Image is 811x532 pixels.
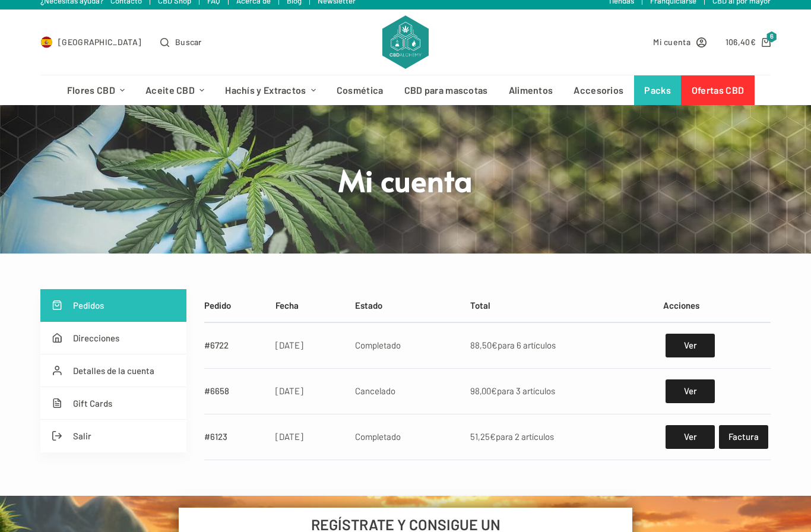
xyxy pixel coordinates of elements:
[40,354,186,387] a: Detalles de la cuenta
[175,35,202,49] span: Buscar
[470,340,498,350] span: 88,50
[498,75,563,105] a: Alimentos
[653,35,707,49] a: Mi cuenta
[58,35,141,49] span: [GEOGRAPHIC_DATA]
[204,300,231,311] span: Pedido
[470,300,490,311] span: Total
[464,322,657,369] td: para 6 artículos
[666,379,715,403] a: Ver
[766,31,777,43] span: 6
[40,387,186,420] a: Gift Cards
[653,35,690,49] span: Mi cuenta
[40,322,186,354] a: Direcciones
[634,75,682,105] a: Packs
[135,75,215,105] a: Aceite CBD
[275,385,303,396] time: [DATE]
[160,35,202,49] button: Abrir formulario de búsqueda
[56,75,754,105] nav: Menú de cabecera
[40,36,52,48] img: ES Flag
[382,15,429,69] img: CBD Alchemy
[726,37,756,47] bdi: 106,40
[56,75,135,105] a: Flores CBD
[275,340,303,350] time: [DATE]
[464,414,657,460] td: para 2 artículos
[464,368,657,414] td: para 3 artículos
[197,517,614,532] h6: REGÍSTRATE Y CONSIGUE UN
[563,75,634,105] a: Accesorios
[204,385,229,396] a: #6658
[215,75,327,105] a: Hachís y Extractos
[275,431,303,442] time: [DATE]
[183,160,628,199] h1: Mi cuenta
[492,340,498,350] span: €
[470,385,497,396] span: 98,00
[666,334,715,357] a: Ver
[490,431,496,442] span: €
[349,414,464,460] td: Completado
[726,35,771,49] a: Carro de compra
[491,385,497,396] span: €
[394,75,498,105] a: CBD para mascotas
[40,35,141,49] a: Select Country
[275,300,299,311] span: Fecha
[355,300,382,311] span: Estado
[681,75,754,105] a: Ofertas CBD
[349,368,464,414] td: Cancelado
[349,322,464,369] td: Completado
[204,431,227,442] a: #6123
[204,340,229,350] a: #6722
[470,431,496,442] span: 51,25
[326,75,394,105] a: Cosmética
[663,300,699,311] span: Acciones
[750,37,756,47] span: €
[666,425,715,449] a: Ver
[719,425,768,449] a: Factura
[40,289,186,322] a: Pedidos
[40,420,186,452] a: Salir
